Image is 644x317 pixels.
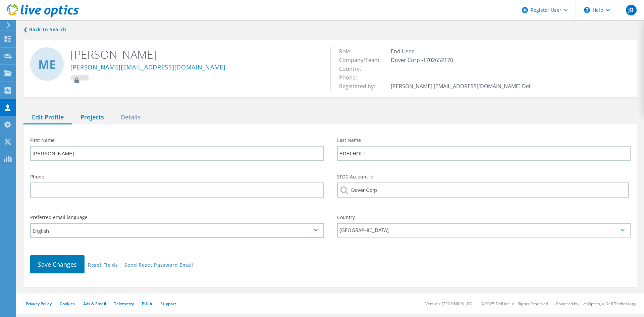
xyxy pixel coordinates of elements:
[556,301,636,307] li: Powered by Live Optics, a Dell Technology
[160,301,176,307] a: Support
[628,7,634,13] span: JB
[389,82,533,91] td: [PERSON_NAME] [EMAIL_ADDRESS][DOMAIN_NAME] Dell
[337,174,631,179] label: SFDC Account Id
[337,215,631,220] label: Country
[38,260,77,268] span: Save Changes
[339,48,358,55] span: Role:
[481,301,548,307] li: © 2025 Dell Inc. All Rights Reserved
[83,301,106,307] a: Ads & Email
[337,223,631,237] div: [GEOGRAPHIC_DATA]
[114,301,134,307] a: Telemetry
[339,65,368,72] span: Country:
[30,138,324,143] label: First Name
[112,111,149,124] div: Details
[584,7,590,13] svg: \n
[70,47,320,62] h2: [PERSON_NAME]
[26,301,52,307] a: Privacy Policy
[339,83,382,90] span: Registered by:
[23,111,72,124] div: Edit Profile
[38,58,56,70] span: ME
[337,138,631,143] label: Last Name
[72,111,112,124] div: Projects
[23,25,66,34] a: Back to search
[70,64,226,71] a: [PERSON_NAME][EMAIL_ADDRESS][DOMAIN_NAME]
[142,301,152,307] a: EULA
[30,255,85,273] button: Save Changes
[88,263,118,268] a: Reset Fields
[7,14,79,19] a: Live Optics Dashboard
[339,74,364,81] span: Phone:
[391,56,460,64] span: Dover Corp -1702652170
[389,47,533,56] td: End User
[30,215,324,220] label: Preferred email language
[425,301,473,307] li: Version: [TECHNICAL_ID]
[124,263,193,268] a: Send Reset Password Email
[30,174,324,179] label: Phone
[339,56,387,64] span: Company/Team:
[60,301,75,307] a: Cookies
